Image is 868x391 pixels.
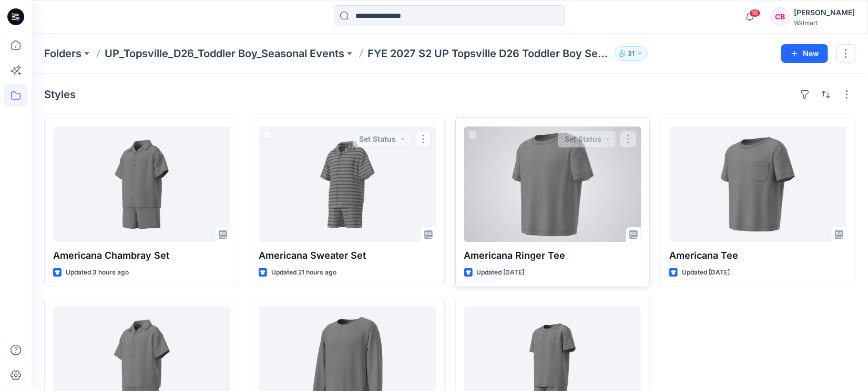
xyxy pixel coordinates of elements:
p: Updated 21 hours ago [271,267,336,278]
a: UP_Topsville_D26_Toddler Boy_Seasonal Events [105,46,344,61]
p: 31 [628,48,635,59]
h4: Styles [44,88,76,101]
a: Americana Chambray Set [53,126,230,242]
p: Americana Sweater Set [259,248,436,263]
p: Updated 3 hours ago [66,267,129,278]
p: Americana Ringer Tee [464,248,641,263]
p: Updated [DATE] [682,267,730,278]
button: 31 [615,46,648,61]
p: FYE 2027 S2 UP Topsville D26 Toddler Boy Seasonal [367,46,610,61]
button: New [781,44,828,63]
p: Updated [DATE] [477,267,525,278]
div: [PERSON_NAME] [794,6,855,19]
a: Americana Tee [669,126,846,242]
p: Americana Tee [669,248,846,263]
p: Americana Chambray Set [53,248,230,263]
a: Americana Sweater Set [259,126,436,242]
a: Folders [44,46,81,61]
a: Americana Ringer Tee [464,126,641,242]
span: 16 [749,9,761,17]
div: CB [771,7,790,26]
div: Walmart [794,19,855,27]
